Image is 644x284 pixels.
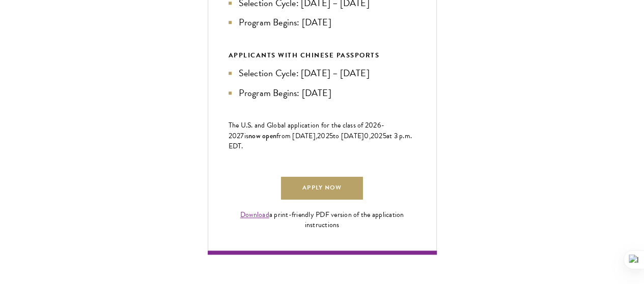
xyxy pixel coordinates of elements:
span: The U.S. and Global application for the class of 202 [229,120,377,131]
a: Apply Now [281,177,362,200]
span: is [244,131,249,141]
span: from [DATE], [276,131,317,141]
span: -202 [229,120,385,141]
span: 202 [317,131,329,141]
span: now open [248,131,276,141]
div: APPLICANTS WITH CHINESE PASSPORTS [229,50,416,61]
span: 5 [383,131,386,141]
li: Program Begins: [DATE] [229,86,416,100]
span: 0 [364,131,369,141]
a: Download [240,209,269,220]
span: 202 [371,131,383,141]
span: 6 [377,120,381,131]
div: a print-friendly PDF version of the application instructions [229,210,416,230]
span: to [DATE] [333,131,364,141]
span: 7 [240,131,244,141]
li: Program Begins: [DATE] [229,15,416,29]
span: 5 [329,131,333,141]
span: , [369,131,371,141]
li: Selection Cycle: [DATE] – [DATE] [229,66,416,80]
span: at 3 p.m. EDT. [229,131,412,151]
